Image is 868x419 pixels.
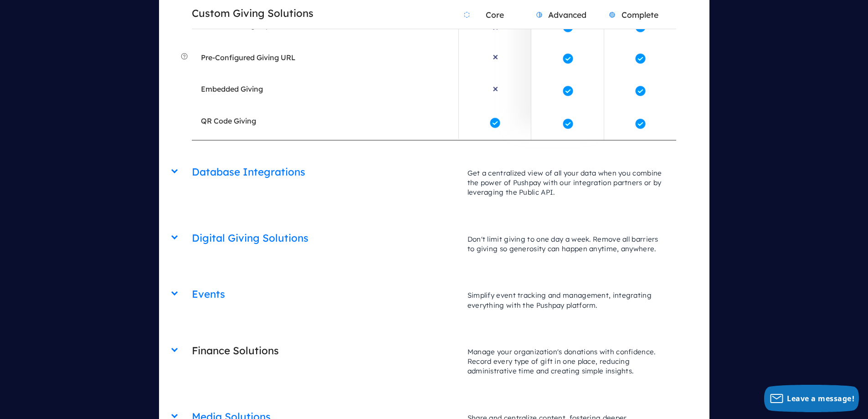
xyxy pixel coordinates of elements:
[531,0,603,29] h2: Advanced
[192,2,458,25] h2: Custom Giving Solutions
[192,160,458,184] h2: Database Integrations
[459,0,531,29] h2: Core
[201,116,256,125] em: QR Code Giving
[458,281,676,319] p: Simplify event tracking and management, integrating everything with the Pushpay platform.
[604,0,676,29] h2: Complete
[458,338,676,385] p: Manage your organization's donations with confidence. Record every type of gift in one place, red...
[192,339,458,362] h2: Finance Solutions
[458,159,676,207] p: Get a centralized view of all your data when you combine the power of Pushpay with our integratio...
[764,385,859,412] button: Leave a message!
[192,227,458,250] h2: Digital Giving Solutions
[192,283,458,306] h2: Events
[201,52,296,66] span: Pre-Configured Giving URL
[787,393,854,403] span: Leave a message!
[458,225,676,263] p: Don't limit giving to one day a week. Remove all barriers to giving so generosity can happen anyt...
[201,84,263,93] em: Embedded Giving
